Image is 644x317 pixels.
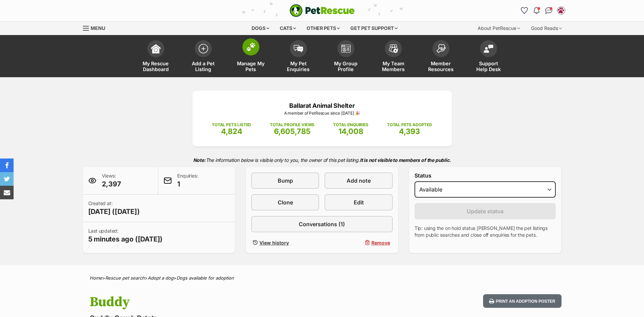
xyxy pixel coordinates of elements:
[473,61,504,72] span: Support Help Desk
[132,37,180,77] a: My Rescue Dashboard
[151,44,161,53] img: dashboard-icon-eb2f2d2d3e046f16d808141f083e7271f6b2e854fb5c12c21221c1fb7104beca.svg
[259,239,289,246] span: View history
[325,172,392,189] a: Add note
[519,5,567,16] ul: Account quick links
[371,239,390,246] span: Remove
[483,294,561,308] button: Print an adoption poster
[274,127,311,136] span: 6,605,785
[415,172,556,179] label: Status
[177,172,198,189] p: Enquiries:
[188,61,219,72] span: Add a Pet Listing
[290,4,355,17] a: PetRescue
[370,37,417,77] a: My Team Members
[227,37,275,77] a: Manage My Pets
[91,25,105,31] span: Menu
[558,7,565,14] img: Ballarat Animal Shelter profile pic
[436,44,446,53] img: member-resources-icon-8e73f808a243e03378d46382f2149f9095a855e16c252ad45f914b54edf8863c.svg
[415,203,556,219] button: Update status
[251,238,319,248] a: View history
[278,198,293,206] span: Clone
[294,45,303,52] img: pet-enquiries-icon-7e3ad2cf08bfb03b45e93fb7055b45f3efa6380592205ae92323e6603595dc1f.svg
[473,21,525,35] div: About PetRescue
[73,276,572,281] div: > > >
[556,5,567,16] button: My account
[283,61,314,72] span: My Pet Enquiries
[531,5,542,16] button: Notifications
[221,127,242,136] span: 4,824
[180,37,227,77] a: Add a Pet Listing
[102,179,121,189] span: 2,397
[177,179,198,189] span: 1
[102,172,121,189] p: Views:
[302,21,345,35] div: Other pets
[83,153,562,167] p: The information below is visible only to you, the owner of this pet listing.
[417,37,465,77] a: Member Resources
[83,21,110,34] a: Menu
[545,7,552,14] img: chat-41dd97257d64d25036548639549fe6c8038ab92f7586957e7f3b1b290dea8141.svg
[90,294,377,310] h1: Buddy
[467,207,504,215] span: Update status
[88,200,140,216] p: Created at:
[203,101,442,110] p: Ballarat Animal Shelter
[526,21,567,35] div: Good Reads
[465,37,512,77] a: Support Help Desk
[247,21,274,35] div: Dogs
[193,157,206,163] strong: Note:
[325,194,392,211] a: Edit
[399,127,420,136] span: 4,393
[148,275,173,281] a: Adopt a dog
[338,127,363,136] span: 14,008
[88,228,163,244] p: Last updated:
[331,61,361,72] span: My Group Profile
[275,37,322,77] a: My Pet Enquiries
[141,61,171,72] span: My Rescue Dashboard
[203,110,442,116] p: A member of PetRescue since [DATE] 🎉
[346,21,402,35] div: Get pet support
[246,43,256,51] img: manage-my-pets-icon-02211641906a0b7f246fdf0571729dbe1e7629f14944591b6c1af311fb30b64b.svg
[387,122,432,128] p: TOTAL PETS ADOPTED
[544,5,554,16] a: Conversations
[251,172,319,189] a: Bump
[519,5,530,16] a: Favourites
[105,275,145,281] a: Rescue pet search
[236,61,266,72] span: Manage My Pets
[88,207,140,216] span: [DATE] ([DATE])
[322,37,370,77] a: My Group Profile
[534,7,539,14] img: notifications-46538b983faf8c2785f20acdc204bb7945ddae34d4c08c2a6579f10ce5e182be.svg
[199,44,208,53] img: add-pet-listing-icon-0afa8454b4691262ce3f59096e99ab1cd57d4a30225e0717b998d2c9b9846f56.svg
[354,198,364,206] span: Edit
[177,275,234,281] a: Dogs available for adoption
[251,216,393,232] a: Conversations (1)
[415,225,556,238] p: Tip: using the on hold status [PERSON_NAME] the pet listings from public searches and close off e...
[341,45,351,53] img: group-profile-icon-3fa3cf56718a62981997c0bc7e787c4b2cf8bcc04b72c1350f741eb67cf2f40e.svg
[389,44,398,53] img: team-members-icon-5396bd8760b3fe7c0b43da4ab00e1e3bb1a5d9ba89233759b79545d2d3fc5d0d.svg
[90,275,102,281] a: Home
[299,220,345,228] span: Conversations (1)
[270,122,314,128] p: TOTAL PROFILE VIEWS
[360,157,451,163] strong: It is not visible to members of the public.
[325,238,392,248] button: Remove
[251,194,319,211] a: Clone
[484,45,493,53] img: help-desk-icon-fdf02630f3aa405de69fd3d07c3f3aa587a6932b1a1747fa1d2bba05be0121f9.svg
[278,177,293,185] span: Bump
[333,122,368,128] p: TOTAL ENQUIRIES
[347,177,371,185] span: Add note
[275,21,301,35] div: Cats
[378,61,409,72] span: My Team Members
[426,61,456,72] span: Member Resources
[88,234,163,244] span: 5 minutes ago ([DATE])
[290,4,355,17] img: logo-e224e6f780fb5917bec1dbf3a21bbac754714ae5b6737aabdf751b685950b380.svg
[212,122,251,128] p: TOTAL PETS LISTED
